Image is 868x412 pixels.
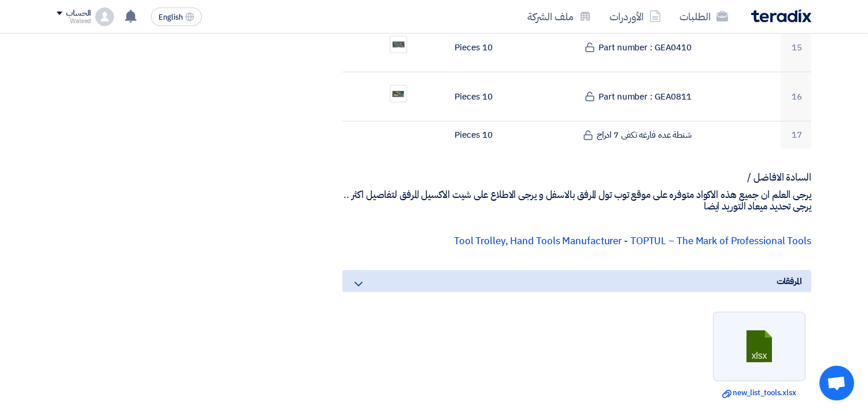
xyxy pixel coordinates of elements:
td: شنطة عده فارغه تكفى 7 ادراج [502,122,701,149]
a: الطلبات [670,3,737,30]
div: Open chat [819,366,854,400]
a: Tool Trolley, Hand Tools Manufacturer - TOPTUL – The Mark of Professional Tools [454,234,811,248]
div: الحساب [66,9,91,19]
img: Teradix logo [751,9,811,23]
td: 10 Pieces [422,122,502,149]
a: ملف الشركة [518,3,600,30]
p: السادة الافاضل / [342,172,811,183]
p: يرجى العلم ان جميع هذه الاكواد متوفره على موقع توب تول المرفق بالاسفل و يرجى الاطلاع على شيت الاك... [342,189,811,212]
td: 16 [781,72,811,122]
div: Waleed [57,18,91,24]
a: الأوردرات [600,3,670,30]
span: المرفقات [777,275,802,288]
button: English [151,8,202,26]
td: 10 Pieces [422,23,502,72]
span: English [158,13,183,21]
a: new_list_tools.xlsx [716,387,802,399]
td: 10 Pieces [422,72,502,122]
td: Part number : GEA0811 [502,72,701,122]
td: 15 [781,23,811,72]
img: GEA_1758626925053.png [390,88,407,100]
img: GEA_1758626828924.png [390,39,407,50]
img: profile_test.png [95,8,114,26]
td: 17 [781,122,811,149]
td: Part number : GEA0410 [502,23,701,72]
